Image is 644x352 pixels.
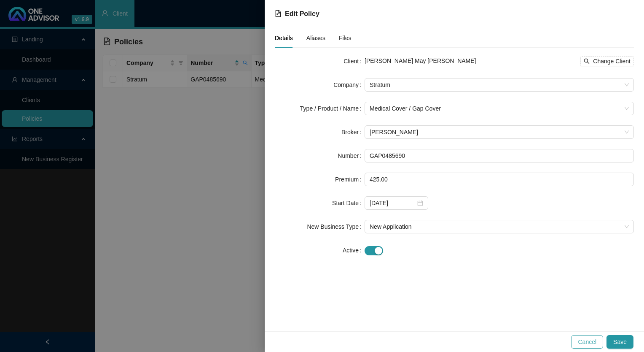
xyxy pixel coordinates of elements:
[343,54,365,68] label: Client
[370,220,629,233] span: New Application
[370,126,629,138] span: Chanel Francis
[606,335,633,349] button: Save
[339,35,352,41] span: Files
[307,220,365,233] label: New Business Type
[332,196,365,210] label: Start Date
[571,335,603,349] button: Cancel
[300,102,365,115] label: Type / Product / Name
[285,10,319,17] span: Edit Policy
[341,125,365,139] label: Broker
[593,57,631,66] span: Change Client
[343,244,365,257] label: Active
[370,198,416,208] input: Select date
[578,337,596,347] span: Cancel
[333,78,365,92] label: Company
[275,10,282,17] span: file-text
[370,102,629,115] span: Medical Cover / Gap Cover
[335,173,365,186] label: Premium
[275,35,293,41] span: Details
[580,56,634,66] button: Change Client
[613,337,627,347] span: Save
[338,149,365,162] label: Number
[365,57,476,64] span: [PERSON_NAME] May [PERSON_NAME]
[370,79,629,91] span: Stratum
[306,35,325,41] span: Aliases
[584,58,590,64] span: search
